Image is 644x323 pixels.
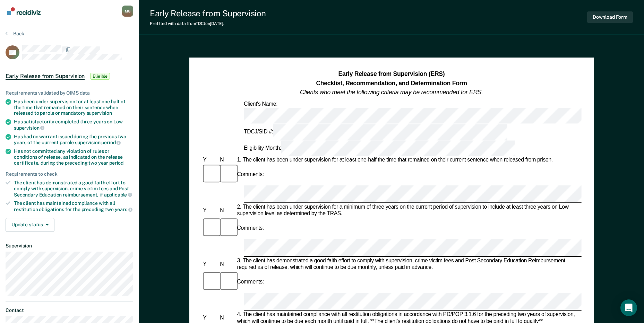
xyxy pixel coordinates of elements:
[6,243,133,249] dt: Supervision
[338,70,445,77] strong: Early Release from Supervision (ERS)
[6,171,133,177] div: Requirements to check
[101,140,121,145] span: period
[218,261,235,268] div: N
[587,11,633,23] button: Download Form
[14,119,133,131] div: Has satisfactorily completed three years on Low
[242,140,516,156] div: Eligibility Month:
[14,148,133,166] div: Has not committed any violation of rules or conditions of release, as indicated on the release ce...
[7,7,41,15] img: Recidiviz
[150,21,266,26] div: Prefilled with data from TDCJ on [DATE] .
[14,125,44,131] span: supervision
[235,171,265,178] div: Comments:
[218,157,235,164] div: N
[14,134,133,146] div: Has had no warrant issued during the previous two years of the current parole supervision
[316,80,467,87] strong: Checklist, Recommendation, and Determination Form
[109,160,123,166] span: period
[14,200,133,212] div: The client has maintained compliance with all restitution obligations for the preceding two
[201,261,218,268] div: Y
[201,207,218,214] div: Y
[87,110,112,116] span: supervision
[104,192,132,198] span: applicable
[242,124,508,140] div: TDCJ/SID #:
[235,257,581,271] div: 3. The client has demonstrated a good faith effort to comply with supervision, crime victim fees ...
[122,6,133,17] div: M G
[235,279,265,286] div: Comments:
[6,30,24,37] button: Back
[6,307,133,313] dt: Contact
[235,204,581,217] div: 2. The client has been under supervision for a minimum of three years on the current period of su...
[6,218,54,232] button: Update status
[122,6,133,17] button: Profile dropdown button
[14,180,133,198] div: The client has demonstrated a good faith effort to comply with supervision, crime victim fees and...
[6,73,85,80] span: Early Release from Supervision
[14,99,133,116] div: Has been under supervision for at least one half of the time that remained on their sentence when...
[201,157,218,164] div: Y
[300,89,483,96] em: Clients who meet the following criteria may be recommended for ERS.
[218,315,235,322] div: N
[115,207,132,212] span: years
[6,90,133,96] div: Requirements validated by OIMS data
[90,73,110,80] span: Eligible
[235,225,265,232] div: Comments:
[201,315,218,322] div: Y
[235,157,581,164] div: 1. The client has been under supervision for at least one-half the time that remained on their cu...
[620,299,637,316] div: Open Intercom Messenger
[218,207,235,214] div: N
[150,8,266,18] div: Early Release from Supervision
